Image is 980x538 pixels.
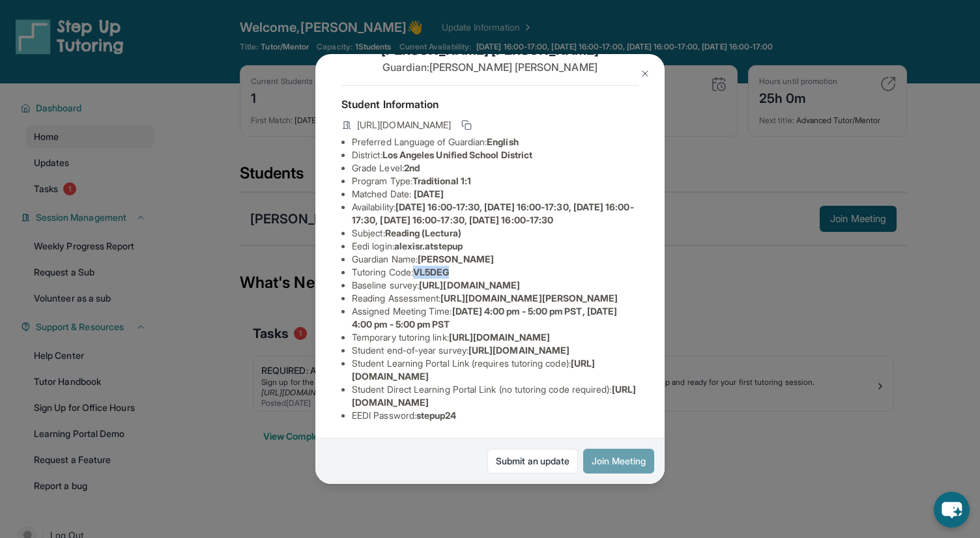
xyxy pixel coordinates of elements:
li: Reading Assessment : [352,292,639,305]
img: Close Icon [640,68,650,79]
span: [URL][DOMAIN_NAME] [468,345,569,356]
li: Eedi login : [352,240,639,253]
p: Guardian: [PERSON_NAME] [PERSON_NAME] [341,59,639,75]
button: chat-button [934,492,970,528]
li: EEDI Password : [352,409,639,422]
span: alexisr.atstepup [394,240,463,251]
span: 2nd [404,162,420,173]
button: Copy link [459,117,474,133]
li: Assigned Meeting Time : [352,305,639,331]
span: [DATE] 4:00 pm - 5:00 pm PST, [DATE] 4:00 pm - 5:00 pm PST [352,305,617,330]
span: [DATE] [414,188,444,199]
li: Program Type: [352,175,639,188]
li: Temporary tutoring link : [352,331,639,344]
li: Student Learning Portal Link (requires tutoring code) : [352,357,639,383]
li: Grade Level: [352,162,639,175]
span: Reading (Lectura) [385,227,461,238]
h4: Student Information [341,96,639,112]
li: District: [352,149,639,162]
span: [URL][DOMAIN_NAME][PERSON_NAME] [440,292,618,304]
li: Baseline survey : [352,279,639,292]
span: Traditional 1:1 [412,175,471,186]
span: [URL][DOMAIN_NAME] [357,119,451,132]
li: Preferred Language of Guardian: [352,135,639,149]
a: Submit an update [487,449,578,474]
span: [DATE] 16:00-17:30, [DATE] 16:00-17:30, [DATE] 16:00-17:30, [DATE] 16:00-17:30, [DATE] 16:00-17:30 [352,201,634,225]
li: Guardian Name : [352,253,639,266]
li: Availability: [352,201,639,227]
span: Los Angeles Unified School District [382,149,532,160]
li: Subject : [352,227,639,240]
span: [PERSON_NAME] [418,253,494,264]
span: stepup24 [416,410,457,421]
span: English [487,136,519,147]
li: Student end-of-year survey : [352,344,639,357]
span: [URL][DOMAIN_NAME] [449,332,550,343]
li: Tutoring Code : [352,266,639,279]
li: Matched Date: [352,188,639,201]
button: Join Meeting [583,449,654,474]
span: VL5DEG [413,266,449,277]
li: Student Direct Learning Portal Link (no tutoring code required) : [352,383,639,409]
span: [URL][DOMAIN_NAME] [419,279,520,290]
